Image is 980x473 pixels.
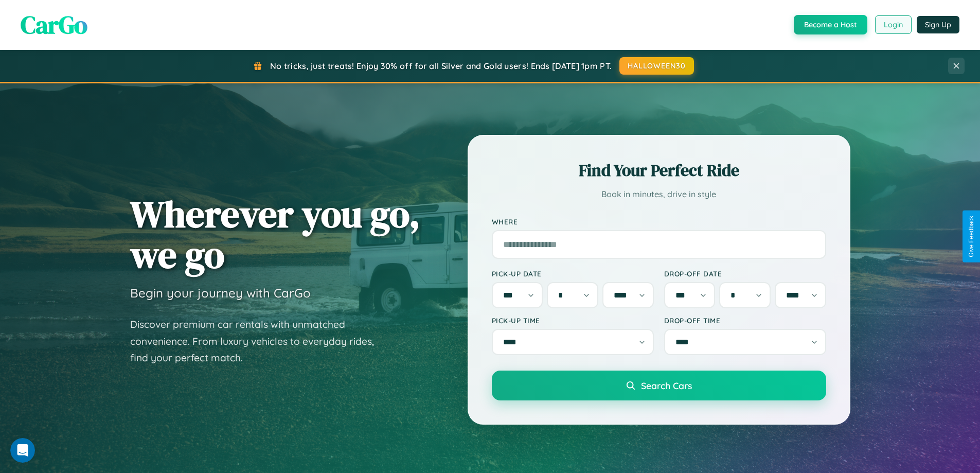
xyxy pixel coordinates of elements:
[492,316,654,325] label: Pick-up Time
[641,380,692,391] span: Search Cars
[10,438,35,463] iframe: Intercom live chat
[664,316,826,325] label: Drop-off Time
[270,61,612,71] span: No tricks, just treats! Enjoy 30% off for all Silver and Gold users! Ends [DATE] 1pm PT.
[619,57,694,75] button: HALLOWEEN30
[492,371,826,400] button: Search Cars
[917,16,959,33] button: Sign Up
[968,216,975,257] div: Give Feedback
[130,316,387,366] p: Discover premium car rentals with unmatched convenience. From luxury vehicles to everyday rides, ...
[21,8,87,42] span: CarGo
[492,269,654,278] label: Pick-up Date
[794,15,867,34] button: Become a Host
[130,285,311,301] h3: Begin your journey with CarGo
[875,15,912,34] button: Login
[492,159,826,182] h2: Find Your Perfect Ride
[130,194,420,275] h1: Wherever you go, we go
[492,187,826,202] p: Book in minutes, drive in style
[664,269,826,278] label: Drop-off Date
[492,217,826,226] label: Where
